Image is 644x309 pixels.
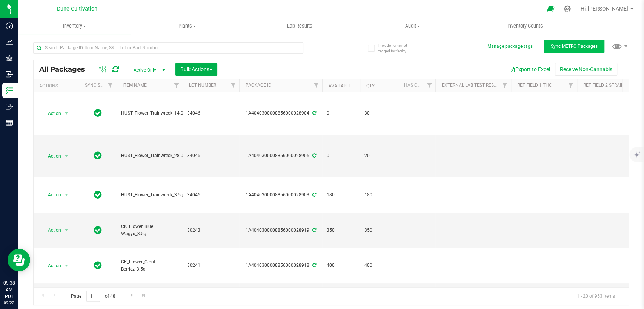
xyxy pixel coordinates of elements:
[94,108,102,118] span: In Sync
[6,70,13,78] inline-svg: Inbound
[469,18,581,34] a: Inventory Counts
[327,227,355,234] span: 350
[581,6,630,12] span: Hi, [PERSON_NAME]!
[277,23,323,29] span: Lab Results
[41,260,61,271] span: Action
[39,65,92,73] span: All Packages
[187,152,235,159] span: 34046
[3,300,15,306] p: 09/22
[126,291,137,301] a: Go to the next page
[6,87,13,94] inline-svg: Inventory
[311,228,316,233] span: Sync from Compliance System
[423,79,435,92] a: Filter
[94,190,102,200] span: In Sync
[364,227,393,234] span: 350
[187,191,235,199] span: 34046
[238,227,323,234] div: 1A4040300008856000028919
[57,6,97,12] span: Dune Cultivation
[41,225,61,236] span: Action
[366,83,374,89] a: Qty
[544,40,604,53] button: Sync METRC Packages
[327,110,355,117] span: 0
[187,262,235,269] span: 30241
[398,79,435,92] th: Has COA
[138,291,149,301] a: Go to the last page
[62,190,71,200] span: select
[227,79,239,92] a: Filter
[189,83,216,88] a: Lot Number
[238,110,323,117] div: 1A4040300008856000028904
[6,103,13,110] inline-svg: Outbound
[504,63,555,76] button: Export to Excel
[245,83,271,88] a: Package ID
[121,223,178,237] span: CK_Flower_Blue Wagyu_3.5g
[131,18,244,34] a: Plants
[498,79,511,92] a: Filter
[62,108,71,119] span: select
[311,192,316,197] span: Sync from Compliance System
[356,18,469,34] a: Audit
[6,54,13,62] inline-svg: Grow
[94,225,102,236] span: In Sync
[121,152,186,159] span: HUST_Flower_Trainwreck_28.0g
[311,263,316,268] span: Sync from Compliance System
[497,23,553,29] span: Inventory Counts
[41,108,61,119] span: Action
[131,23,243,29] span: Plants
[86,291,100,302] input: 1
[238,152,323,159] div: 1A4040300008856000028905
[238,262,323,269] div: 1A4040300008856000028918
[6,38,13,46] inline-svg: Analytics
[6,22,13,29] inline-svg: Dashboard
[487,43,533,50] button: Manage package tags
[121,191,183,199] span: HUST_Flower_Trainwreck_3.5g
[328,83,351,89] a: Available
[94,150,102,161] span: In Sync
[583,83,638,88] a: Ref Field 2 Strain Name
[180,66,212,72] span: Bulk Actions
[327,191,355,199] span: 180
[542,2,559,16] span: Open Ecommerce Menu
[94,260,102,271] span: In Sync
[311,110,316,116] span: Sync from Compliance System
[41,151,61,161] span: Action
[364,110,393,117] span: 30
[357,23,469,29] span: Audit
[62,260,71,271] span: select
[364,191,393,199] span: 180
[517,83,552,88] a: Ref Field 1 THC
[39,83,76,89] div: Actions
[41,190,61,200] span: Action
[104,79,117,92] a: Filter
[551,44,598,49] span: Sync METRC Packages
[3,280,15,300] p: 09:38 AM PDT
[238,191,323,199] div: 1A4040300008856000028903
[364,152,393,159] span: 20
[18,23,131,29] span: Inventory
[327,262,355,269] span: 400
[364,262,393,269] span: 400
[378,43,416,54] span: Include items not tagged for facility
[563,5,572,12] div: Manage settings
[243,18,356,34] a: Lab Results
[62,225,71,236] span: select
[327,152,355,159] span: 0
[123,83,147,88] a: Item Name
[187,227,235,234] span: 30243
[6,119,13,127] inline-svg: Reports
[564,79,577,92] a: Filter
[441,83,501,88] a: External Lab Test Result
[85,83,114,88] a: Sync Status
[18,18,131,34] a: Inventory
[571,291,621,302] span: 1 - 20 of 953 items
[121,259,178,273] span: CK_Flower_Clout Berriez_3.5g
[33,42,303,54] input: Search Package ID, Item Name, SKU, Lot or Part Number...
[65,291,121,302] span: Page of 48
[170,79,183,92] a: Filter
[62,151,71,161] span: select
[8,249,30,271] iframe: Resource center
[175,63,217,76] button: Bulk Actions
[555,63,617,76] button: Receive Non-Cannabis
[310,79,322,92] a: Filter
[121,110,186,117] span: HUST_Flower_Trainwreck_14.0g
